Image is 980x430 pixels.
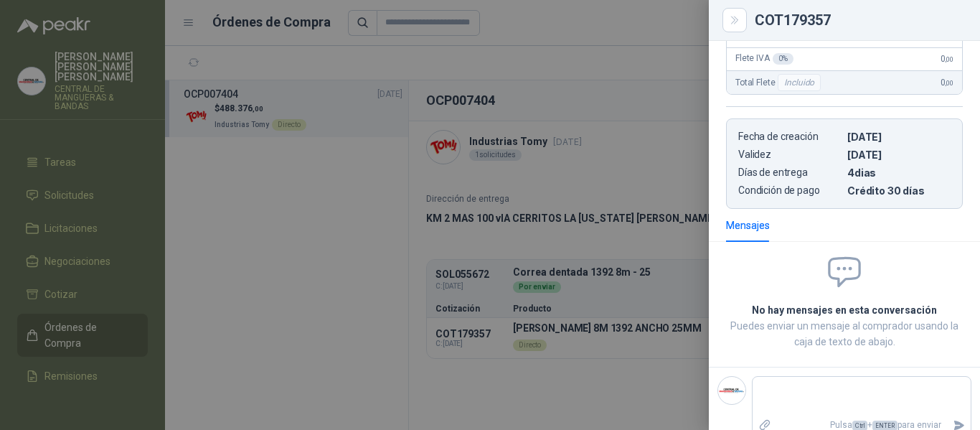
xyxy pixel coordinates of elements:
p: [DATE] [847,149,951,161]
p: Validez [738,149,842,161]
div: Incluido [778,74,821,91]
p: [DATE] [847,131,951,143]
p: Condición de pago [738,184,842,197]
div: COT179357 [755,13,963,27]
img: Company Logo [718,377,745,404]
button: Close [726,11,743,29]
span: ,00 [945,55,953,63]
p: Fecha de creación [738,131,842,143]
span: Total Flete [735,74,824,91]
span: 0 [941,54,953,64]
p: 4 dias [847,167,951,179]
span: Flete IVA [735,53,793,65]
p: Crédito 30 días [847,184,951,197]
div: Mensajes [726,218,770,233]
span: 0 [941,78,953,88]
h2: No hay mensajes en esta conversación [726,302,963,318]
div: 0 % [773,53,793,65]
p: Días de entrega [738,167,842,179]
p: Puedes enviar un mensaje al comprador usando la caja de texto de abajo. [726,318,963,350]
span: ,00 [945,79,953,87]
